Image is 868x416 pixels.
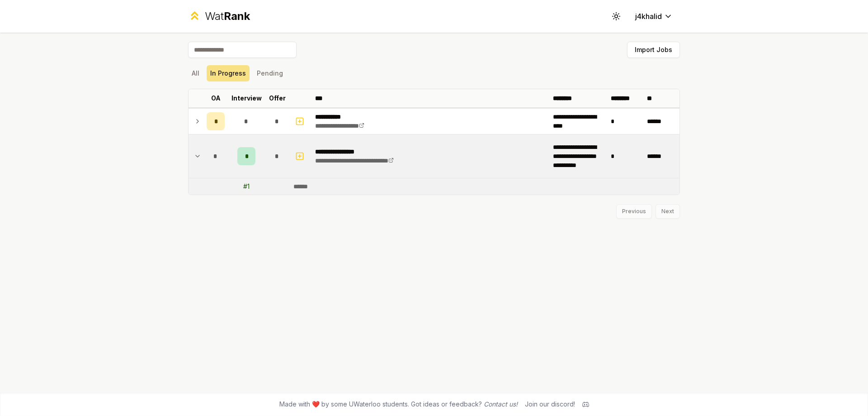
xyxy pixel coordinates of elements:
[205,9,250,24] div: Wat
[279,400,518,409] span: Made with ❤️ by some UWaterloo students. Got ideas or feedback?
[243,182,250,191] div: # 1
[231,94,262,103] p: Interview
[627,42,680,58] button: Import Jobs
[635,11,662,22] span: j4khalid
[525,400,575,409] div: Join our discord!
[188,9,250,24] a: WatRank
[188,65,203,81] button: All
[207,65,250,81] button: In Progress
[253,65,287,81] button: Pending
[269,94,286,103] p: Offer
[628,8,680,24] button: j4khalid
[224,10,250,23] span: Rank
[484,400,518,408] a: Contact us!
[211,94,221,103] p: OA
